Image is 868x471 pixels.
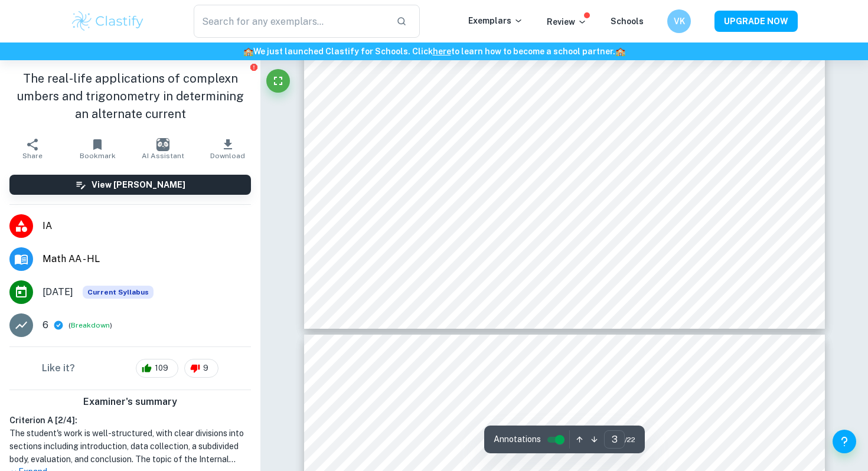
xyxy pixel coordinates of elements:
[43,285,73,299] span: [DATE]
[43,318,48,332] p: 6
[2,45,866,58] h6: We just launched Clastify for Schools. Click to learn how to become a school partner.
[833,430,856,453] button: Help and Feedback
[83,286,154,299] span: Current Syllabus
[266,69,290,93] button: Fullscreen
[83,286,154,299] div: This exemplar is based on the current syllabus. Feel free to refer to it for inspiration/ideas wh...
[249,63,258,71] button: Report issue
[243,47,253,56] span: 🏫
[68,320,112,331] span: ( )
[673,15,686,28] h6: VK
[195,132,260,165] button: Download
[667,9,691,33] button: VK
[494,433,541,446] span: Annotations
[625,434,635,445] span: / 22
[156,138,169,151] img: AI Assistant
[148,362,175,374] span: 109
[130,132,195,165] button: AI Assistant
[9,175,251,195] button: View [PERSON_NAME]
[433,47,451,56] a: here
[9,414,251,427] h6: Criterion A [ 2 / 4 ]:
[22,152,43,160] span: Share
[136,359,178,378] div: 109
[43,252,251,266] span: Math AA - HL
[611,17,644,26] a: Schools
[615,47,625,56] span: 🏫
[71,320,110,331] button: Breakdown
[184,359,218,378] div: 9
[43,219,251,233] span: IA
[70,9,145,33] img: Clastify logo
[80,152,116,160] span: Bookmark
[468,14,523,27] p: Exemplars
[714,11,798,32] button: UPGRADE NOW
[92,178,185,191] h6: View [PERSON_NAME]
[197,362,215,374] span: 9
[194,5,387,38] input: Search for any exemplars...
[65,132,130,165] button: Bookmark
[42,361,75,375] h6: Like it?
[9,70,251,123] h1: The real-life applications of complexn umbers and trigonometry in determining an alternate current
[9,427,251,466] h1: The student's work is well-structured, with clear divisions into sections including introduction,...
[5,395,256,409] h6: Examiner's summary
[547,15,587,28] p: Review
[142,152,184,160] span: AI Assistant
[210,152,245,160] span: Download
